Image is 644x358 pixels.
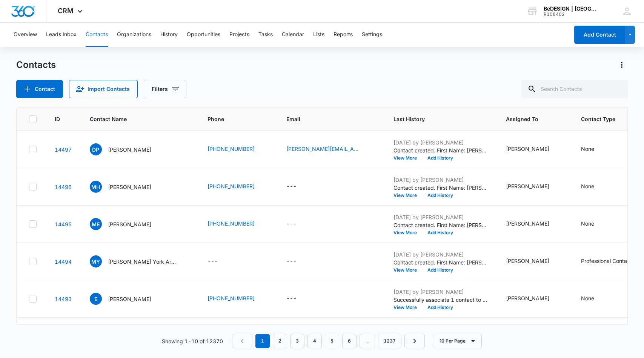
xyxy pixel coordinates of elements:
[581,220,608,229] div: Contact Type - None - Select to Edit Field
[422,268,458,272] button: Add History
[286,220,310,229] div: Email - - Select to Edit Field
[55,221,72,227] a: Navigate to contact details page for Maria Estella Monterrey
[282,23,304,47] button: Calendar
[207,294,255,302] a: [PHONE_NUMBER]
[393,193,422,198] button: View More
[393,296,488,304] p: Successfully associate 1 contact to "Plus Two Interiors" Organization.
[393,176,488,184] p: [DATE] by [PERSON_NAME]
[286,182,310,191] div: Email - - Select to Edit Field
[581,145,608,154] div: Contact Type - None - Select to Edit Field
[506,115,552,123] span: Assigned To
[90,115,178,123] span: Contact Name
[46,23,77,47] button: Leads Inbox
[58,7,74,15] span: CRM
[393,258,488,266] p: Contact created. First Name: [PERSON_NAME] Last Name: York Architects Retail Customer or Trade Pa...
[506,257,563,266] div: Assigned To - Lydia Meeks - Select to Edit Field
[286,257,297,266] div: ---
[144,80,186,98] button: Filters
[393,146,488,154] p: Contact created. First Name: [PERSON_NAME] Last Name: [PERSON_NAME] Phone: [PHONE_NUMBER] Email: ...
[90,293,165,305] div: Contact Name - Erin - Select to Edit Field
[108,220,151,228] p: [PERSON_NAME]
[207,145,268,154] div: Phone - (713) 825-1618 - Select to Edit Field
[581,220,594,227] div: None
[255,334,270,348] em: 1
[69,80,138,98] button: Import Contacts
[286,115,364,123] span: Email
[422,230,458,235] button: Add History
[90,181,102,193] span: MH
[393,138,488,146] p: [DATE] by [PERSON_NAME]
[544,12,599,17] div: account id
[207,145,255,153] a: [PHONE_NUMBER]
[160,23,178,47] button: History
[506,220,563,229] div: Assigned To - Jessica Estrada - Select to Edit Field
[506,145,549,153] div: [PERSON_NAME]
[207,115,257,123] span: Phone
[422,305,458,310] button: Add History
[393,305,422,310] button: View More
[286,182,297,191] div: ---
[544,6,599,12] div: account name
[207,294,268,303] div: Phone - (713) 305-6135 - Select to Edit Field
[393,230,422,235] button: View More
[422,156,458,160] button: Add History
[207,220,255,227] a: [PHONE_NUMBER]
[506,294,549,302] div: [PERSON_NAME]
[207,257,218,266] div: ---
[90,255,189,267] div: Contact Name - McKinney York Architects - Select to Edit Field
[258,23,273,47] button: Tasks
[581,115,635,123] span: Contact Type
[393,184,488,192] p: Contact created. First Name: [PERSON_NAME] Last Name: [PERSON_NAME] Phone: [PHONE_NUMBER] Retail ...
[86,23,108,47] button: Contacts
[286,294,310,303] div: Email - - Select to Edit Field
[404,334,425,348] a: Next Page
[90,255,102,267] span: MY
[506,182,549,190] div: [PERSON_NAME]
[307,334,322,348] a: Page 4
[90,181,165,193] div: Contact Name - Murray Harris - Select to Edit Field
[581,182,608,191] div: Contact Type - None - Select to Edit Field
[108,146,151,154] p: [PERSON_NAME]
[162,337,223,345] p: Showing 1-10 of 12370
[207,220,268,229] div: Phone - (857) 407-8211 - Select to Edit Field
[290,334,304,348] a: Page 3
[581,182,594,190] div: None
[16,80,63,98] button: Add Contact
[313,23,324,47] button: Lists
[581,257,632,265] div: Professional Contact
[521,80,628,98] input: Search Contacts
[207,182,268,191] div: Phone - (281) 660-4084 - Select to Edit Field
[434,334,482,348] button: 10 Per Page
[393,213,488,221] p: [DATE] by [PERSON_NAME]
[14,23,37,47] button: Overview
[117,23,151,47] button: Organizations
[393,156,422,160] button: View More
[55,184,72,190] a: Navigate to contact details page for Murray Harris
[90,293,102,305] span: E
[90,218,165,230] div: Contact Name - Maria Estella Monterrey - Select to Edit Field
[286,145,362,153] a: [PERSON_NAME][EMAIL_ADDRESS][DOMAIN_NAME]
[378,334,401,348] a: Page 1237
[108,258,176,266] p: [PERSON_NAME] York Architects
[362,23,382,47] button: Settings
[55,115,61,123] span: ID
[90,143,102,155] span: DP
[55,296,72,302] a: Navigate to contact details page for Erin
[108,183,151,191] p: [PERSON_NAME]
[393,288,488,296] p: [DATE] by [PERSON_NAME]
[616,59,628,71] button: Actions
[422,193,458,198] button: Add History
[393,250,488,258] p: [DATE] by [PERSON_NAME]
[108,295,151,303] p: [PERSON_NAME]
[286,220,297,229] div: ---
[90,143,165,155] div: Contact Name - Dennis Patel - Select to Edit Field
[325,334,339,348] a: Page 5
[229,23,249,47] button: Projects
[207,257,231,266] div: Phone - - Select to Edit Field
[506,220,549,227] div: [PERSON_NAME]
[90,218,102,230] span: ME
[187,23,220,47] button: Opportunities
[393,221,488,229] p: Contact created. First Name: [PERSON_NAME] Last Name: [PERSON_NAME] Monterrey Phone: [PHONE_NUMBE...
[286,257,310,266] div: Email - - Select to Edit Field
[55,258,72,265] a: Navigate to contact details page for McKinney York Architects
